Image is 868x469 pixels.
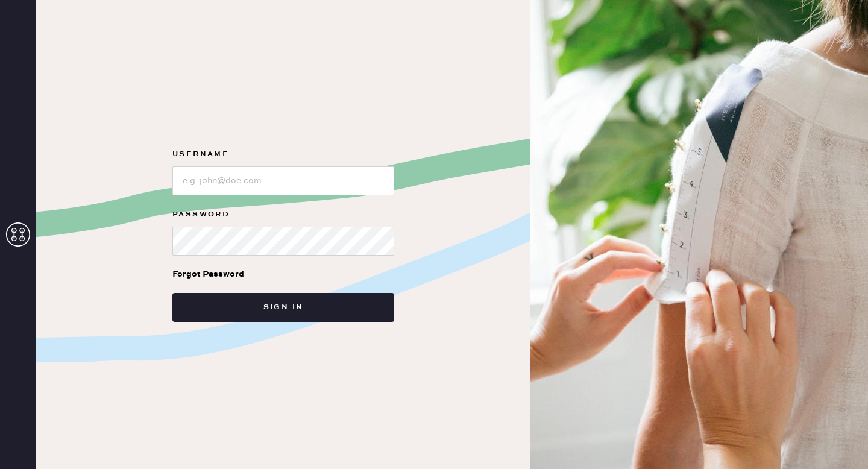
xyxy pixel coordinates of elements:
[172,207,394,222] label: Password
[172,293,394,322] button: Sign in
[172,147,394,162] label: Username
[172,166,394,195] input: e.g. john@doe.com
[172,256,244,293] a: Forgot Password
[172,268,244,281] div: Forgot Password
